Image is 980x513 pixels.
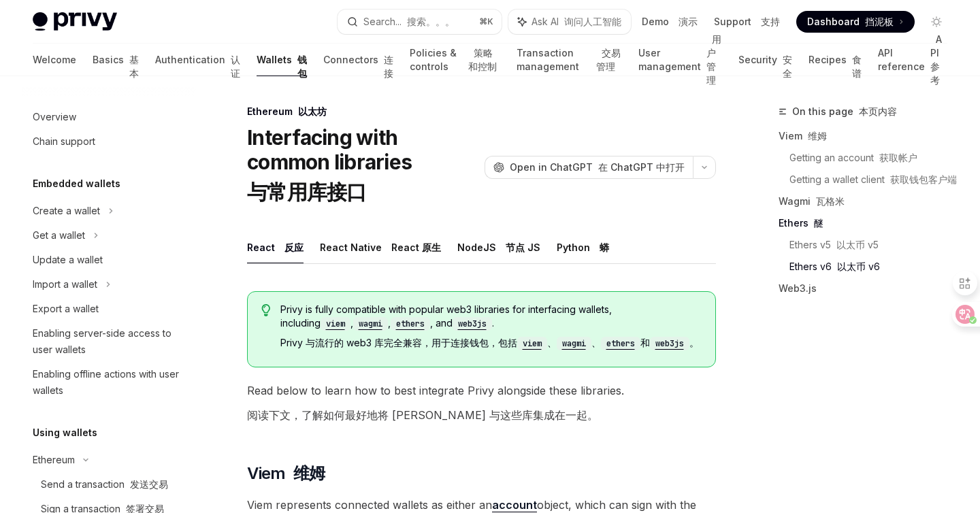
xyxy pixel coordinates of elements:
[293,463,325,483] font: 维姆
[878,44,947,76] a: API reference API 参考
[485,156,693,179] button: Open in ChatGPT 在 ChatGPT 中打开
[130,478,168,490] font: 发送交易
[33,325,188,358] div: Enabling server-side access to user wallets
[557,231,609,263] button: Python 蟒
[22,248,196,272] a: Update a wallet
[596,47,621,72] font: 交易管理
[836,239,879,250] font: 以太币 v5
[600,242,609,253] font: 蟒
[33,252,103,268] div: Update a wallet
[517,44,622,76] a: Transaction management 交易管理
[391,242,441,253] font: React 原生
[297,54,307,79] font: 钱包
[22,105,196,129] a: Overview
[890,173,957,185] font: 获取钱包客户端
[837,261,880,272] font: 以太币 v6
[789,234,958,256] a: Ethers v5 以太币 v5
[517,337,547,348] a: viem
[642,15,698,29] a: Demo 演示
[506,242,540,253] font: 节点 JS
[247,231,304,263] button: React 反应
[33,133,95,150] div: Chain support
[247,408,598,422] font: 阅读下文，了解如何最好地将 [PERSON_NAME] 与这些库集成在一起。
[807,15,894,29] span: Dashboard
[738,44,792,76] a: Security 安全
[280,303,702,356] span: Privy is fully compatible with popular web3 libraries for interfacing wallets, including , , , and .
[706,33,721,86] font: 用户管理
[808,44,862,76] a: Recipes 食谱
[280,337,699,348] font: Privy 与流行的 web3 库完全兼容，用于连接钱包，包括 、 、 和 。
[457,231,540,263] button: NodeJS 节点 JS
[564,16,621,27] font: 询问人工智能
[468,47,497,72] font: 策略和控制
[930,33,942,86] font: API 参考
[453,317,492,331] code: web3js
[129,54,139,79] font: 基本
[779,278,958,299] a: Web3.js
[453,317,492,329] a: web3js
[926,11,947,33] button: Toggle dark mode
[22,321,196,362] a: Enabling server-side access to user wallets
[808,130,827,142] font: 维姆
[789,147,958,169] a: Getting an account 获取帐户
[816,195,845,207] font: 瓦格米
[22,129,196,154] a: Chain support
[41,476,168,493] div: Send a transaction
[479,16,493,27] span: ⌘ K
[22,472,196,497] a: Send a transaction 发送交易
[33,366,188,399] div: Enabling offline actions with user wallets
[363,14,455,30] div: Search...
[284,242,304,253] font: 反应
[391,317,430,329] a: ethers
[783,54,792,79] font: 安全
[792,103,897,120] span: On this page
[384,54,393,79] font: 连接
[865,16,894,27] font: 挡泥板
[557,337,591,348] a: wagmi
[879,152,917,163] font: 获取帐户
[650,337,689,350] code: web3js
[517,337,547,350] code: viem
[338,10,502,34] button: Search... 搜索。。。⌘K
[93,44,139,76] a: Basics 基本
[508,10,631,34] button: Ask AI 询问人工智能
[814,217,823,229] font: 醚
[155,44,240,76] a: Authentication 认证
[796,11,915,33] a: Dashboard 挡泥板
[320,231,441,263] button: React Native React 原生
[779,191,958,212] a: Wagmi 瓦格米
[679,16,698,27] font: 演示
[789,169,958,191] a: Getting a wallet client 获取钱包客户端
[789,256,958,278] a: Ethers v6 以太币 v6
[353,317,388,331] code: wagmi
[601,337,640,350] code: ethers
[323,44,393,76] a: Connectors 连接
[638,44,722,76] a: User management 用户管理
[247,125,479,210] h1: Interfacing with common libraries
[510,161,685,174] span: Open in ChatGPT
[598,161,685,173] font: 在 ChatGPT 中打开
[852,54,862,79] font: 食谱
[33,425,97,441] h5: Using wallets
[231,54,240,79] font: 认证
[257,44,307,76] a: Wallets 钱包
[247,105,716,118] div: Ethereum
[247,463,325,484] span: Viem
[33,109,76,125] div: Overview
[714,15,780,29] a: Support 支持
[492,498,537,512] a: account
[33,452,75,468] div: Ethereum
[33,44,76,76] a: Welcome
[650,337,689,348] a: web3js
[298,105,327,117] font: 以太坊
[33,276,97,293] div: Import a wallet
[601,337,640,348] a: ethers
[261,304,271,316] svg: Tip
[407,16,455,27] font: 搜索。。。
[22,362,196,403] a: Enabling offline actions with user wallets
[33,12,117,31] img: light logo
[247,180,367,204] font: 与常用库接口
[22,297,196,321] a: Export a wallet
[33,176,120,192] h5: Embedded wallets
